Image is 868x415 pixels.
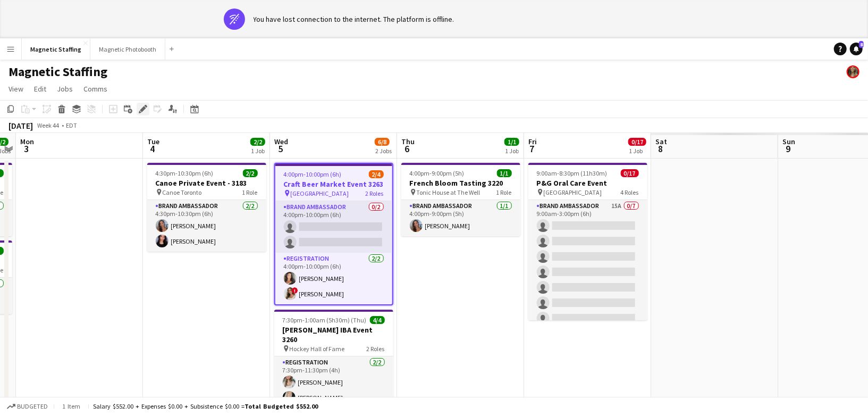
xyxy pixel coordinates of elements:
[242,188,258,196] span: 1 Role
[504,138,519,146] span: 1/1
[366,189,384,197] span: 2 Roles
[275,253,392,304] app-card-role: Registration2/24:00pm-10:00pm (6h)[PERSON_NAME]![PERSON_NAME]
[528,137,537,146] span: Fri
[90,39,165,60] button: Magnetic Photobooth
[34,84,46,94] span: Edit
[375,147,392,155] div: 2 Jobs
[274,325,393,344] h3: [PERSON_NAME] IBA Event 3260
[20,137,34,146] span: Mon
[528,163,647,320] app-job-card: 9:00am-8:30pm (11h30m)0/17P&G Oral Care Event [GEOGRAPHIC_DATA]4 RolesBrand Ambassador15A0/79:00a...
[496,188,512,196] span: 1 Role
[410,169,465,177] span: 4:00pm-9:00pm (5h)
[292,287,298,294] span: !
[291,189,349,197] span: [GEOGRAPHIC_DATA]
[30,82,50,96] a: Edit
[782,137,795,146] span: Sun
[245,402,318,410] span: Total Budgeted $552.00
[273,143,288,155] span: 5
[274,137,288,146] span: Wed
[5,401,49,412] button: Budgeted
[367,345,385,353] span: 2 Roles
[53,82,77,96] a: Jobs
[290,345,345,353] span: Hockey Hall of Fame
[537,169,608,177] span: 9:00am-8:30pm (11h30m)
[19,143,34,155] span: 3
[621,169,639,177] span: 0/17
[527,143,537,155] span: 7
[274,163,393,305] app-job-card: 4:00pm-10:00pm (6h)2/4Craft Beer Market Event 3263 [GEOGRAPHIC_DATA]2 RolesBrand Ambassador0/24:0...
[417,188,481,196] span: Tonic House at The Well
[17,403,48,410] span: Budgeted
[628,138,646,146] span: 0/17
[401,137,415,146] span: Thu
[505,147,519,155] div: 1 Job
[283,316,367,324] span: 7:30pm-1:00am (5h30m) (Thu)
[369,170,384,178] span: 2/4
[654,143,667,155] span: 8
[781,143,795,155] span: 9
[58,402,84,410] span: 1 item
[274,356,393,408] app-card-role: Registration2/27:30pm-11:30pm (4h)[PERSON_NAME][PERSON_NAME]
[528,178,647,188] h3: P&G Oral Care Event
[621,188,639,196] span: 4 Roles
[859,41,864,48] span: 8
[850,43,863,55] a: 8
[146,143,159,155] span: 4
[401,200,520,236] app-card-role: Brand Ambassador1/14:00pm-9:00pm (5h)[PERSON_NAME]
[629,147,646,155] div: 1 Job
[147,178,266,188] h3: Canoe Private Event - 3183
[847,65,859,78] app-user-avatar: Bianca Fantauzzi
[655,137,667,146] span: Sat
[251,147,265,155] div: 1 Job
[83,84,107,94] span: Comms
[9,84,23,94] span: View
[275,179,392,189] h3: Craft Beer Market Event 3263
[57,84,73,94] span: Jobs
[284,170,342,178] span: 4:00pm-10:00pm (6h)
[147,163,266,252] app-job-card: 4:30pm-10:30pm (6h)2/2Canoe Private Event - 3183 Canoe Toronto1 RoleBrand Ambassador2/24:30pm-10:...
[66,121,77,129] div: EDT
[275,201,392,253] app-card-role: Brand Ambassador0/24:00pm-10:00pm (6h)
[544,188,602,196] span: [GEOGRAPHIC_DATA]
[79,82,112,96] a: Comms
[163,188,202,196] span: Canoe Toronto
[35,121,62,129] span: Week 44
[528,200,647,329] app-card-role: Brand Ambassador15A0/79:00am-3:00pm (6h)
[370,316,385,324] span: 4/4
[254,14,454,24] div: You have lost connection to the internet. The platform is offline.
[400,143,415,155] span: 6
[497,169,512,177] span: 1/1
[243,169,258,177] span: 2/2
[147,137,159,146] span: Tue
[401,163,520,236] app-job-card: 4:00pm-9:00pm (5h)1/1French Bloom Tasting 3220 Tonic House at The Well1 RoleBrand Ambassador1/14:...
[147,200,266,252] app-card-role: Brand Ambassador2/24:30pm-10:30pm (6h)[PERSON_NAME][PERSON_NAME]
[250,138,265,146] span: 2/2
[9,64,107,80] h1: Magnetic Staffing
[4,82,28,96] a: View
[156,169,214,177] span: 4:30pm-10:30pm (6h)
[375,138,390,146] span: 6/8
[93,402,318,410] div: Salary $552.00 + Expenses $0.00 + Subsistence $0.00 =
[401,178,520,188] h3: French Bloom Tasting 3220
[9,120,33,131] div: [DATE]
[22,39,90,60] button: Magnetic Staffing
